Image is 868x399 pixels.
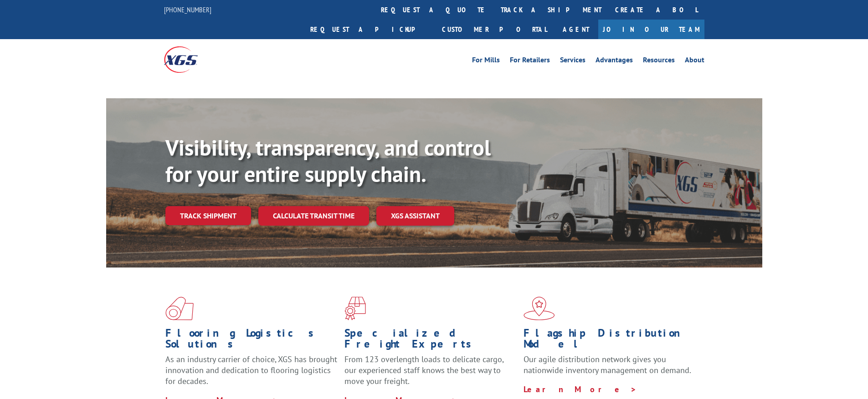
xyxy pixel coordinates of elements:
[524,297,555,320] img: xgs-icon-flagship-distribution-model-red
[344,328,517,354] h1: Specialized Freight Experts
[165,206,251,225] a: Track shipment
[598,20,704,39] a: Join Our Team
[560,56,586,66] a: Services
[344,297,366,320] img: xgs-icon-focused-on-flooring-red
[524,328,696,354] h1: Flagship Distribution Model
[303,20,435,39] a: Request a pickup
[344,354,517,394] p: From 123 overlength loads to delicate cargo, our experienced staff knows the best way to move you...
[376,206,454,226] a: XGS ASSISTANT
[164,5,211,14] a: [PHONE_NUMBER]
[165,297,194,320] img: xgs-icon-total-supply-chain-intelligence-red
[472,56,500,66] a: For Mills
[165,354,337,386] span: As an industry carrier of choice, XGS has brought innovation and dedication to flooring logistics...
[524,384,637,394] a: Learn More >
[165,133,491,188] b: Visibility, transparency, and control for your entire supply chain.
[258,206,369,226] a: Calculate transit time
[596,56,633,66] a: Advantages
[524,354,691,375] span: Our agile distribution network gives you nationwide inventory management on demand.
[510,56,550,66] a: For Retailers
[165,328,338,354] h1: Flooring Logistics Solutions
[435,20,554,39] a: Customer Portal
[643,56,675,66] a: Resources
[685,56,704,66] a: About
[554,20,598,39] a: Agent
